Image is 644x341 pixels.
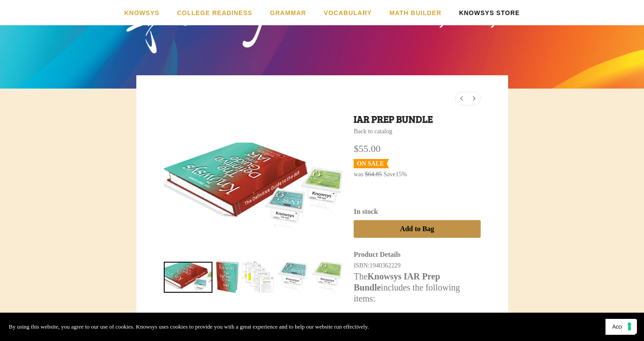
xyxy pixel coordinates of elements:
[400,225,434,233] span: Add to Bag
[164,143,343,228] img: IAR Prep Bundle
[622,319,637,334] button: Your consent preferences for tracking technologies
[370,262,401,269] span: 1940362229
[277,262,309,293] a: IAR Prep Bundle 3
[605,319,635,335] button: Accept
[354,271,440,292] strong: Knowsys IAR Prep Bundle
[354,171,363,178] span: was
[354,262,370,269] span: ISBN:
[354,112,480,125] h1: IAR Prep Bundle
[354,186,480,194] iframe: PayPal Message 1
[164,262,212,293] a: IAR Prep Bundle 0
[354,143,381,154] span: $55.00
[354,250,480,260] div: Product Details
[242,262,274,293] a: IAR Prep Bundle 2
[396,171,407,178] span: 15%
[9,322,369,332] p: By using this website, you agree to our use of cookies. Knowsys uses cookies to provide you with ...
[455,92,468,105] a: Go to the previous product
[365,171,382,178] s: $64.85
[354,127,480,143] div: Breadcrumbs
[354,271,460,303] span: The includes the following items:
[383,171,395,178] span: Save
[354,220,480,238] button: Add to Bag
[468,92,480,105] a: Go to the next product
[354,128,392,135] a: Back to catalog
[216,262,239,293] a: IAR Prep Bundle 1
[357,159,384,168] div: On Sale
[354,208,378,215] span: In stock
[612,324,629,330] span: Accept
[312,262,343,293] a: IAR Prep Bundle 4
